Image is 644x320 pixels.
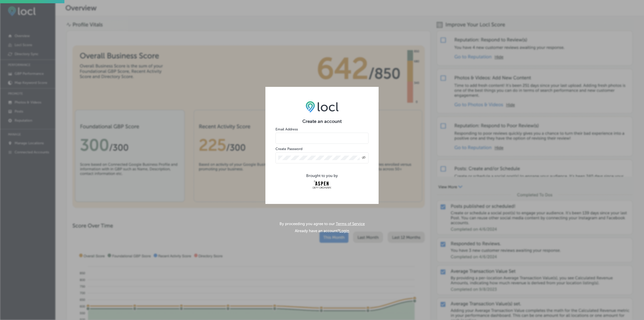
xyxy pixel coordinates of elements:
label: Create Password [275,147,302,151]
p: By proceeding you agree to our [279,222,365,226]
a: Terms of Service [336,222,365,226]
button: Login [339,229,349,233]
img: LOCL logo [306,101,339,113]
h2: Create an account [275,119,369,124]
div: Brought to you by [275,173,369,178]
label: Email Address [275,127,298,131]
span: Toggle password visibility [362,156,366,160]
p: Already have an account? [295,229,349,233]
img: Aspen [312,180,332,189]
